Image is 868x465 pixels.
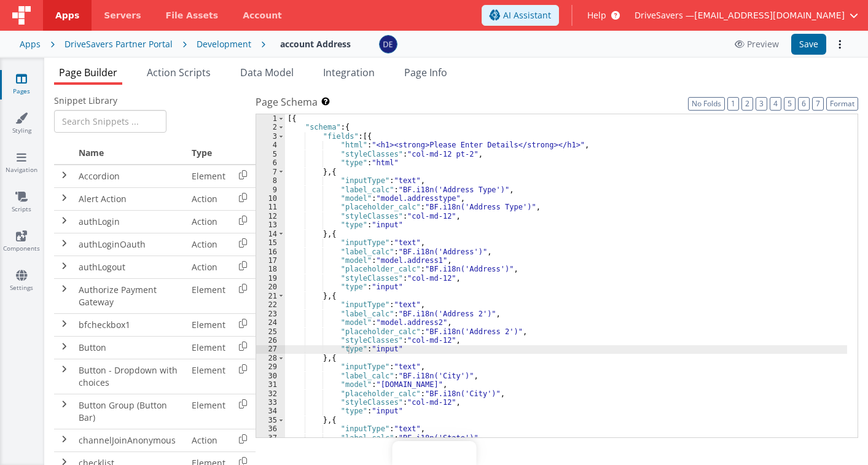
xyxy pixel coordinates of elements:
div: 28 [256,354,285,362]
td: authLogin [74,210,187,233]
div: 20 [256,283,285,291]
div: 31 [256,380,285,389]
td: authLogout [74,256,187,278]
div: 6 [256,158,285,167]
h4: account Address [280,39,351,49]
button: 7 [812,97,824,111]
td: Action [187,429,230,451]
div: 17 [256,256,285,265]
span: Snippet Library [54,95,117,107]
div: 11 [256,203,285,211]
td: channelJoinAnonymous [74,429,187,451]
td: Element [187,313,230,336]
div: DriveSavers Partner Portal [65,38,173,50]
div: 8 [256,176,285,185]
span: Help [587,9,606,21]
div: 12 [256,212,285,221]
td: Accordion [74,165,187,188]
span: File Assets [166,9,219,21]
div: 25 [256,327,285,336]
td: Action [187,256,230,278]
button: Options [831,36,848,53]
button: 1 [727,97,739,111]
td: Button - Dropdown with choices [74,359,187,394]
div: 4 [256,141,285,149]
div: Apps [20,38,41,50]
div: 33 [256,398,285,407]
div: 26 [256,336,285,345]
div: 29 [256,362,285,371]
div: 34 [256,407,285,415]
span: Integration [323,66,375,79]
div: 7 [256,168,285,176]
td: Action [187,187,230,210]
div: 36 [256,424,285,433]
td: Action [187,233,230,256]
div: 15 [256,238,285,247]
button: Format [826,97,858,111]
div: 18 [256,265,285,273]
td: Element [187,359,230,394]
button: Preview [727,34,786,54]
span: Action Scripts [147,66,211,79]
button: 2 [741,97,753,111]
td: Element [187,336,230,359]
td: Element [187,394,230,429]
td: Button Group (Button Bar) [74,394,187,429]
td: Element [187,278,230,313]
span: Name [79,147,104,158]
span: Page Info [404,66,447,79]
div: 24 [256,318,285,327]
div: 14 [256,230,285,238]
img: c1374c675423fc74691aaade354d0b4b [380,36,397,53]
td: authLoginOauth [74,233,187,256]
button: 6 [798,97,810,111]
div: 35 [256,416,285,424]
button: 3 [756,97,767,111]
span: Type [192,147,212,158]
td: bfcheckbox1 [74,313,187,336]
td: Authorize Payment Gateway [74,278,187,313]
div: 37 [256,434,285,442]
div: 23 [256,310,285,318]
span: Data Model [240,66,294,79]
button: 4 [770,97,781,111]
td: Element [187,165,230,188]
button: AI Assistant [482,5,559,26]
div: 21 [256,292,285,300]
div: 30 [256,372,285,380]
div: 9 [256,186,285,194]
div: 1 [256,114,285,123]
span: Page Builder [59,66,117,79]
td: Alert Action [74,187,187,210]
span: [EMAIL_ADDRESS][DOMAIN_NAME] [694,9,845,21]
span: Page Schema [256,95,318,109]
div: 22 [256,300,285,309]
div: Development [197,38,251,50]
input: Search Snippets ... [54,110,166,133]
div: 5 [256,150,285,158]
span: Apps [55,9,79,21]
div: 27 [256,345,285,353]
div: 32 [256,389,285,398]
button: No Folds [688,97,725,111]
td: Button [74,336,187,359]
div: 10 [256,194,285,203]
td: Action [187,210,230,233]
span: AI Assistant [503,9,551,21]
div: 3 [256,132,285,141]
div: 19 [256,274,285,283]
button: 5 [784,97,796,111]
button: Save [791,34,826,55]
button: DriveSavers — [EMAIL_ADDRESS][DOMAIN_NAME] [635,9,858,21]
span: DriveSavers — [635,9,694,21]
div: 13 [256,221,285,229]
span: Servers [104,9,141,21]
div: 2 [256,123,285,131]
div: 16 [256,248,285,256]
